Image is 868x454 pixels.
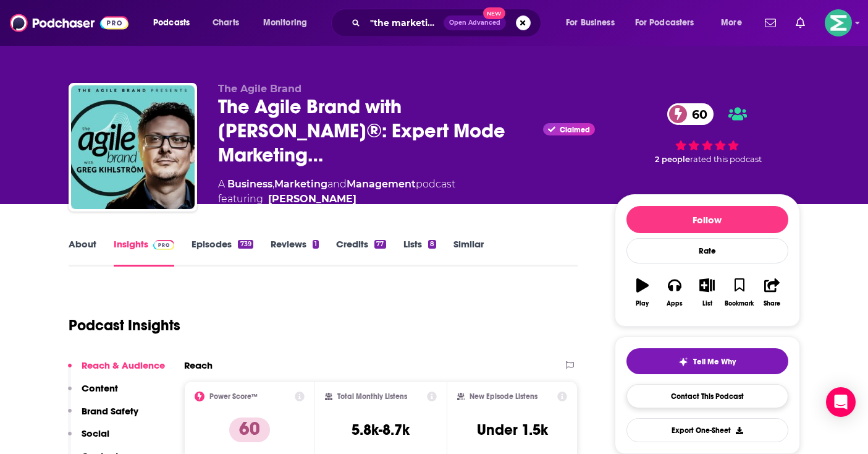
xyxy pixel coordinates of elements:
img: Podchaser Pro [153,240,175,250]
h1: Podcast Insights [69,316,180,335]
button: open menu [145,13,206,33]
button: open menu [557,13,630,33]
span: rated this podcast [690,155,762,164]
button: Play [626,270,659,315]
button: Show profile menu [825,9,852,36]
button: Bookmark [723,270,756,315]
div: A podcast [218,177,455,207]
h3: Under 1.5k [477,421,548,439]
p: Reach & Audience [82,359,165,371]
span: 2 people [655,155,690,164]
div: Search podcasts, credits, & more... [343,9,553,37]
button: Brand Safety [68,405,138,428]
p: Content [82,382,118,394]
div: Share [764,300,780,307]
p: Brand Safety [82,405,138,417]
p: Social [82,427,109,439]
span: Podcasts [153,14,190,32]
span: For Podcasters [635,14,694,32]
div: 60 2 peoplerated this podcast [615,83,800,184]
button: Content [68,382,118,405]
span: Claimed [560,127,590,133]
div: 8 [428,240,436,249]
a: Reviews1 [271,238,319,267]
h2: Reach [184,359,213,371]
a: Charts [204,13,246,33]
a: About [69,238,96,267]
div: 77 [374,240,386,249]
a: Business [227,178,272,190]
a: Show notifications dropdown [760,12,781,33]
button: Reach & Audience [68,359,165,382]
a: Contact This Podcast [626,384,788,408]
p: 60 [229,418,270,442]
button: open menu [627,13,712,33]
span: , [272,178,274,190]
button: Apps [659,270,691,315]
div: Open Intercom Messenger [826,387,856,417]
input: Search podcasts, credits, & more... [365,13,444,33]
a: 60 [667,103,714,125]
div: Apps [667,300,683,307]
h2: New Episode Listens [470,392,537,401]
div: Rate [626,238,788,263]
img: User Profile [825,9,852,36]
span: More [721,14,742,32]
div: Bookmark [725,300,754,307]
button: open menu [255,13,323,33]
a: InsightsPodchaser Pro [114,238,175,267]
button: Share [756,270,788,315]
button: List [691,270,723,315]
a: Lists8 [403,238,436,267]
span: Monitoring [263,14,307,32]
span: The Agile Brand [218,83,301,95]
a: Credits77 [336,238,386,267]
h2: Power Score™ [209,392,258,401]
h3: 5.8k-8.7k [352,421,410,439]
span: Charts [213,14,239,32]
span: featuring [218,192,455,207]
a: Episodes739 [192,238,253,267]
a: Marketing [274,178,327,190]
a: Management [347,178,416,190]
a: Show notifications dropdown [791,12,810,33]
div: 739 [238,240,253,249]
a: Greg Kihlström [268,192,356,207]
div: Play [636,300,649,307]
button: tell me why sparkleTell Me Why [626,348,788,374]
button: Follow [626,206,788,233]
button: open menu [712,13,757,33]
div: 1 [313,240,319,249]
img: Podchaser - Follow, Share and Rate Podcasts [10,11,129,35]
span: For Business [566,14,615,32]
button: Social [68,427,109,450]
button: Export One-Sheet [626,418,788,442]
img: The Agile Brand with Greg Kihlström®: Expert Mode Marketing Technology, AI, & CX [71,85,195,209]
div: List [702,300,712,307]
span: Tell Me Why [693,357,736,367]
span: 60 [680,103,714,125]
img: tell me why sparkle [678,357,688,367]
span: Logged in as LKassela [825,9,852,36]
a: Similar [453,238,484,267]
button: Open AdvancedNew [444,15,506,30]
span: Open Advanced [449,20,500,26]
span: and [327,178,347,190]
span: New [483,7,505,19]
h2: Total Monthly Listens [337,392,407,401]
